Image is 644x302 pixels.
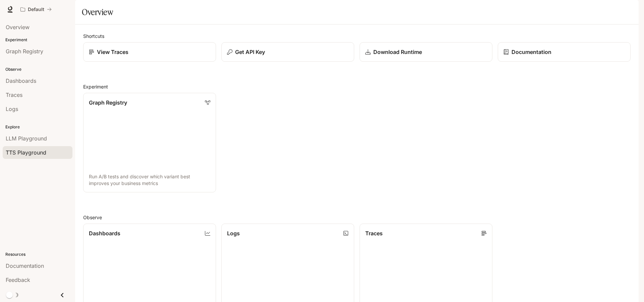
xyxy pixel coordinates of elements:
h2: Shortcuts [83,33,631,40]
p: View Traces [97,48,128,56]
button: All workspaces [17,3,55,16]
a: Download Runtime [360,42,492,62]
button: Get API Key [221,42,354,62]
p: Default [28,7,44,12]
p: Documentation [512,48,551,56]
h2: Experiment [83,83,631,90]
p: Graph Registry [89,99,127,107]
p: Traces [365,229,383,237]
p: Get API Key [235,48,265,56]
p: Download Runtime [373,48,422,56]
p: Run A/B tests and discover which variant best improves your business metrics [89,173,210,187]
h1: Overview [82,5,113,19]
a: View Traces [83,42,216,62]
p: Dashboards [89,229,120,237]
a: Graph RegistryRun A/B tests and discover which variant best improves your business metrics [83,93,216,192]
h2: Observe [83,214,631,221]
a: Documentation [498,42,631,62]
p: Logs [227,229,240,237]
